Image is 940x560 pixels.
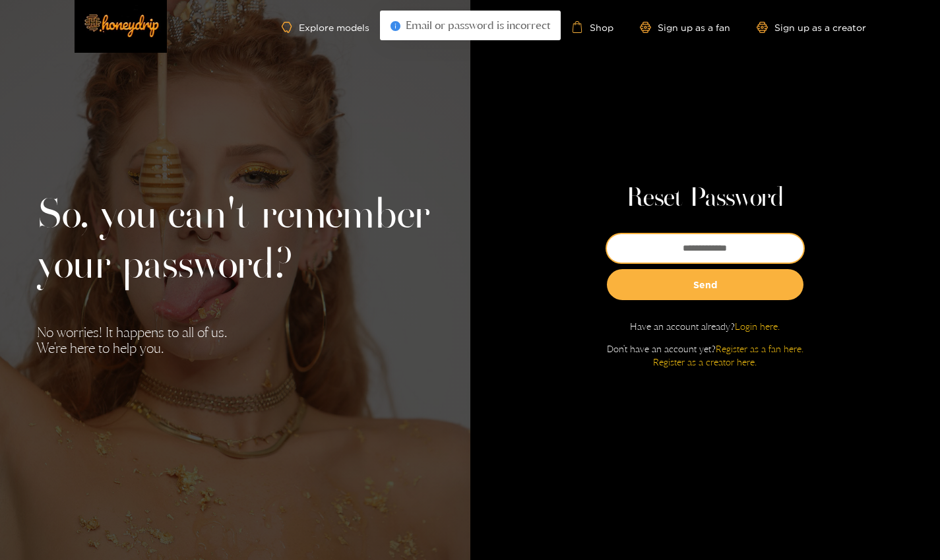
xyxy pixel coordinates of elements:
[571,21,613,33] a: Shop
[735,321,780,332] a: Login here.
[653,356,757,367] a: Register as a creator here.
[640,22,730,33] a: Sign up as a fan
[630,320,780,333] p: Have an account already?
[391,21,400,31] span: info-circle
[406,18,550,32] span: Email or password is incorrect
[607,342,803,369] p: Don't have an account yet?
[757,22,866,33] a: Sign up as a creator
[626,183,784,214] h1: Reset Password
[716,343,803,354] a: Register as a fan here.
[607,269,803,300] button: Send
[282,22,369,33] a: Explore models
[37,325,433,356] p: No worries! It happens to all of us. We're here to help you.
[37,191,433,292] h2: So, you can't remember your password?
